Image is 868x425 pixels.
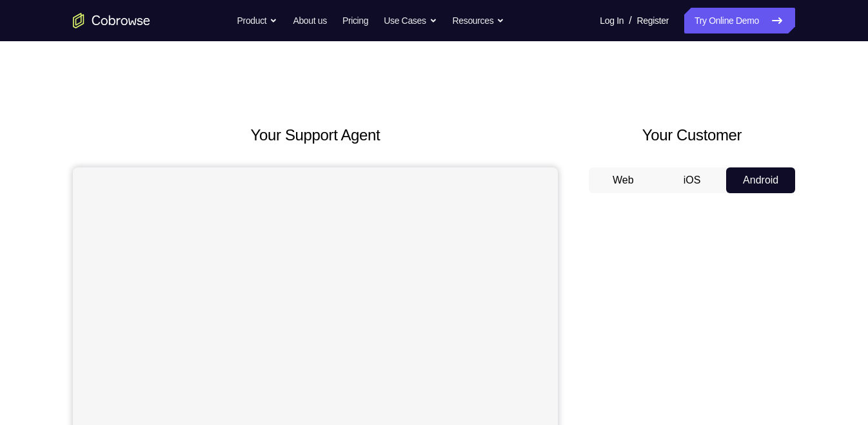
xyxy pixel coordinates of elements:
a: About us [293,8,326,33]
a: Pricing [342,8,368,33]
a: Log In [600,8,624,33]
button: Android [726,167,795,193]
button: Use Cases [384,8,437,33]
button: Web [589,167,658,193]
span: / [629,13,631,28]
a: Go to the home page [73,13,150,28]
a: Register [637,8,669,33]
button: Resources [453,8,505,33]
button: iOS [658,167,727,193]
h2: Your Support Agent [73,124,558,147]
button: Product [237,8,278,33]
a: Try Online Demo [684,8,795,33]
h2: Your Customer [589,124,795,147]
